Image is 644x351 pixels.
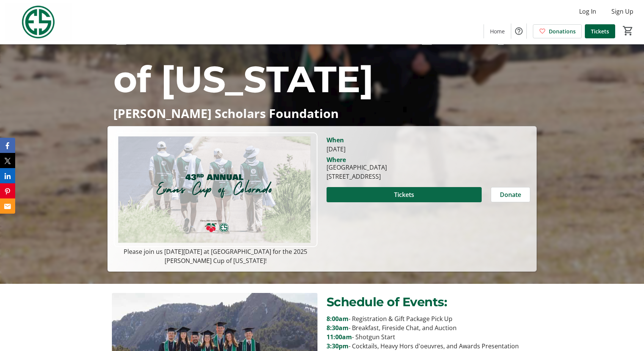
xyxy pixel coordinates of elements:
[114,247,317,265] p: Please join us [DATE][DATE] at [GEOGRAPHIC_DATA] for the 2025 [PERSON_NAME] Cup of [US_STATE]!
[327,135,344,145] div: When
[533,24,582,38] a: Donations
[621,24,635,38] button: Cart
[490,27,505,35] span: Home
[327,145,530,154] div: [DATE]
[113,107,531,120] p: [PERSON_NAME] Scholars Foundation
[114,132,317,247] img: Campaign CTA Media Photo
[327,323,532,332] p: - Breakfast, Fireside Chat, and Auction
[327,157,346,163] div: Where
[327,333,352,341] strong: 11:00am
[327,172,387,181] div: [STREET_ADDRESS]
[327,315,349,323] strong: 8:00am
[327,187,482,202] button: Tickets
[5,3,72,41] img: Evans Scholars Foundation's Logo
[511,24,526,39] button: Help
[327,163,387,172] div: [GEOGRAPHIC_DATA]
[605,5,639,17] button: Sign Up
[591,27,609,35] span: Tickets
[394,190,414,199] span: Tickets
[327,314,532,323] p: - Registration & Gift Package Pick Up
[327,342,532,351] p: - Cocktails, Heavy Hors d'oeuvres, and Awards Presentation
[500,190,521,199] span: Donate
[327,293,532,311] p: Schedule of Events:
[549,27,576,35] span: Donations
[491,187,530,202] button: Donate
[611,7,633,16] span: Sign Up
[327,342,349,350] strong: 3:30pm
[585,24,615,38] a: Tickets
[573,5,602,17] button: Log In
[484,24,511,38] a: Home
[327,324,349,332] strong: 8:30am
[327,332,532,342] p: - Shotgun Start
[579,7,596,16] span: Log In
